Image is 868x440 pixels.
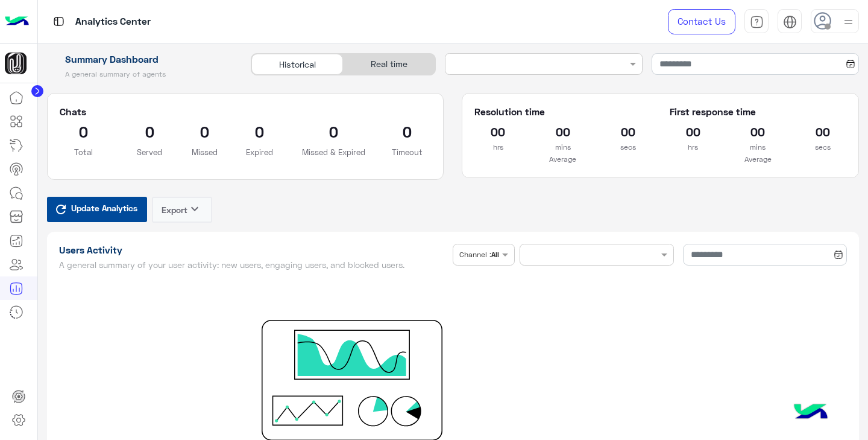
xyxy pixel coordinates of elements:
span: Update Analytics [68,200,140,216]
button: Update Analytics [47,197,147,222]
h2: 00 [799,122,846,141]
p: secs [799,141,846,153]
p: mins [539,141,587,153]
img: tab [750,15,764,29]
h2: 00 [734,122,781,141]
b: All [491,250,499,259]
img: 102968075709091 [5,53,27,74]
p: Average [670,153,846,165]
h5: A general summary of your user activity: new users, engaging users, and blocked users. [59,260,448,270]
p: Average [474,153,651,165]
p: hrs [474,141,521,153]
h2: 00 [670,122,717,141]
p: Analytics Center [75,14,151,30]
h5: First response time [670,106,846,118]
p: Expired [236,146,284,158]
p: secs [605,141,652,153]
a: tab [744,9,769,34]
div: Real time [343,54,435,75]
h2: 0 [192,122,218,141]
h1: Users Activity [59,244,448,256]
button: Exportkeyboard_arrow_down [152,197,212,223]
a: Contact Us [668,9,735,34]
p: Missed & Expired [302,146,365,158]
p: Served [125,146,174,158]
p: Total [60,146,108,158]
i: keyboard_arrow_down [187,202,202,216]
h2: 00 [474,122,521,141]
h2: 0 [60,122,108,141]
h2: 00 [539,122,587,141]
p: Timeout [383,146,432,158]
h2: 0 [302,122,365,141]
h1: Summary Dashboard [47,53,237,65]
img: Logo [5,9,29,34]
div: Historical [251,54,343,75]
img: tab [51,14,66,29]
img: tab [783,15,797,29]
h5: Chats [60,106,432,118]
p: mins [734,141,781,153]
h2: 0 [383,122,432,141]
img: hulul-logo.png [790,392,832,434]
p: Missed [192,146,218,158]
h5: Resolution time [474,106,651,118]
h2: 0 [236,122,284,141]
h5: A general summary of agents [47,69,237,79]
img: profile [841,14,856,30]
h2: 0 [125,122,174,141]
h2: 00 [605,122,652,141]
p: hrs [670,141,717,153]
